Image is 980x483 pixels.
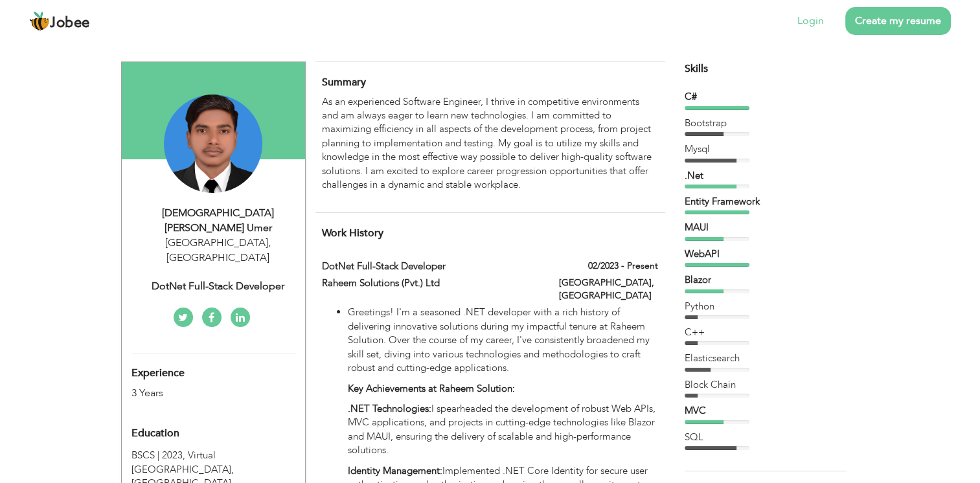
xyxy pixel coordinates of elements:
strong: Key Achievements at Raheem Solution: [348,382,515,395]
div: DotNet Full-stack Developer [131,279,305,294]
div: Entity Framework [685,195,847,208]
span: Experience [131,368,185,379]
span: , [268,236,271,250]
div: Blazor [685,273,847,287]
div: [GEOGRAPHIC_DATA] [GEOGRAPHIC_DATA] [131,236,305,265]
img: jobee.io [29,11,50,32]
div: .Net [685,169,847,183]
div: WebAPI [685,247,847,261]
label: 02/2023 - Present [588,260,658,273]
span: Jobee [50,16,90,30]
div: Python [685,300,847,313]
span: Skills [685,62,708,76]
div: Bootstrap [685,117,847,130]
span: Work History [322,226,383,240]
p: As an experienced Software Engineer, I thrive in competitive environments and am always eager to ... [322,95,657,192]
div: MAUI [685,221,847,234]
a: Create my resume [845,7,951,35]
div: 3 Years [131,386,265,401]
div: Elasticsearch [685,352,847,365]
div: SQL [685,431,847,444]
div: MVC [685,404,847,418]
label: DotNet Full-stack Developer [322,260,540,273]
span: Education [131,428,179,440]
p: I spearheaded the development of robust Web APIs, MVC applications, and projects in cutting-edge ... [348,402,657,458]
div: C# [685,90,847,104]
p: Greetings! I'm a seasoned .NET developer with a rich history of delivering innovative solutions d... [348,306,657,375]
div: Block Chain [685,378,847,392]
div: Mysql [685,142,847,156]
a: Login [797,14,824,28]
strong: .NET Technologies: [348,402,431,415]
div: C++ [685,326,847,339]
label: [GEOGRAPHIC_DATA], [GEOGRAPHIC_DATA] [559,276,658,302]
img: Muhammad Adrees Umer [164,95,262,193]
strong: Identity Management: [348,464,442,477]
label: Raheem Solutions (Pvt.) Ltd [322,276,540,290]
span: BSCS, Virtual University of Pakistan, 2023 [131,449,185,462]
div: [DEMOGRAPHIC_DATA][PERSON_NAME] Umer [131,206,305,236]
span: Summary [322,75,366,89]
a: Jobee [29,11,90,32]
